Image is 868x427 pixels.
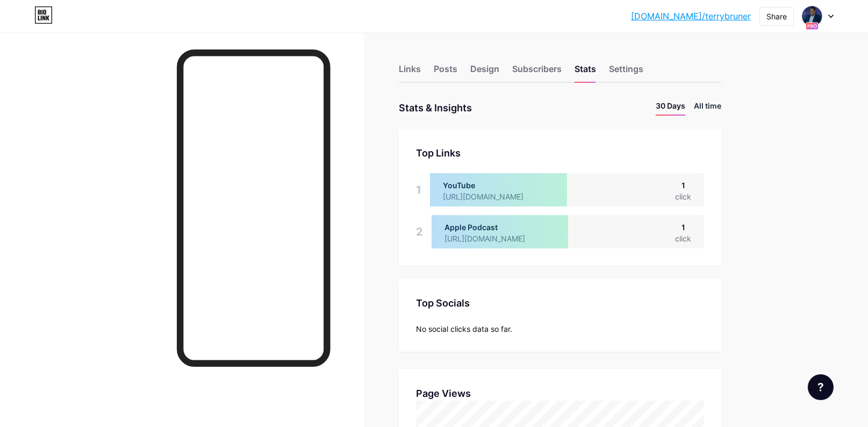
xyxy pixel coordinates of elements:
[512,62,562,82] div: Subscribers
[416,215,423,248] div: 2
[675,191,691,202] div: click
[434,62,457,82] div: Posts
[675,233,691,244] div: click
[656,100,685,116] li: 30 Days
[399,62,421,82] div: Links
[609,62,643,82] div: Settings
[416,386,704,401] div: Page Views
[575,62,596,82] div: Stats
[416,323,704,335] div: No social clicks data so far.
[802,6,822,26] img: digitalarmours
[399,100,472,116] div: Stats & Insights
[416,146,704,160] div: Top Links
[675,222,691,233] div: 1
[416,173,421,207] div: 1
[470,62,499,82] div: Design
[631,10,751,23] a: [DOMAIN_NAME]/terrybruner
[766,11,787,22] div: Share
[675,180,691,191] div: 1
[694,100,721,116] li: All time
[416,296,704,310] div: Top Socials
